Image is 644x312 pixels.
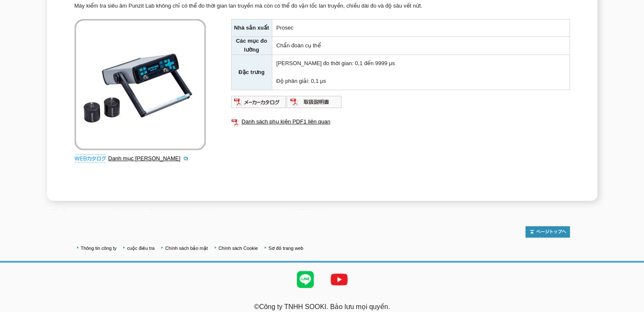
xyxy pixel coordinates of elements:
font: ©Công ty TNHH SOOKI. Bảo lưu mọi quyền. [254,303,390,310]
img: ĐƯỜNG KẺ [288,263,322,296]
a: Chính sách bảo mật [165,246,208,251]
font: [PERSON_NAME] đo thời gian: 0,1 đến 9999 μs [276,60,395,66]
a: Chính sách Cookie [218,246,258,251]
font: Chẩn đoán cụ thể [276,42,321,49]
a: Danh mục [PERSON_NAME] [108,155,189,161]
a: Sơ đồ trang web [268,246,303,251]
img: Trở lại đầu trang [525,226,570,238]
img: YouTube [322,263,356,296]
font: Độ phân giải: 0,1 μs [276,78,326,84]
a: cuộc điều tra [127,246,155,251]
font: Các mục đo lường [236,38,267,53]
font: Prosec [276,25,293,31]
a: Thông tin công ty [81,246,117,251]
font: Đặc trưng [238,69,265,75]
a: hướng dẫn vận hành [287,101,342,107]
font: Danh sách phụ kiện PDF1 liên quan [242,118,331,125]
a: Danh mục nhà sản xuất [231,101,287,107]
img: Danh mục nhà sản xuất [231,95,287,109]
font: Máy kiểm tra siêu âm Punzit Lab không chỉ có thể đo thời gian lan truyền mà còn có thể đo vận tốc... [75,3,423,9]
img: Máy kiểm tra siêu âm Punjit Lab [75,19,206,150]
font: Danh mục [PERSON_NAME] [108,155,181,161]
img: Danh mục web [75,154,106,163]
img: hướng dẫn vận hành [287,95,342,109]
a: Danh sách phụ kiện PDF1 liên quan [231,116,570,127]
font: Nhà sản xuất [234,25,269,31]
